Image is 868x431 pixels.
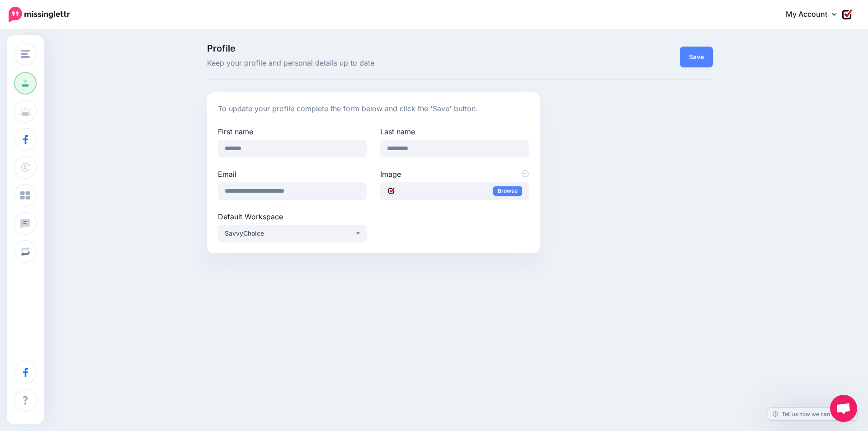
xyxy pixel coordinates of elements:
img: 57_thumb.png [387,186,396,195]
label: Default Workspace [218,211,367,222]
span: Profile [207,44,540,53]
div: SavvyChoice [225,228,355,239]
p: To update your profile complete the form below and click the 'Save' button. [218,103,529,115]
button: SavvyChoice [218,225,367,242]
div: Open chat [830,395,857,422]
label: Image [380,169,529,180]
a: Tell us how we can improve [768,408,857,420]
label: Email [218,169,367,180]
span: Keep your profile and personal details up to date [207,57,540,69]
label: Last name [380,126,529,137]
img: menu.png [21,50,30,58]
a: My Account [777,4,854,26]
img: Missinglettr [9,7,70,22]
a: Browse [493,186,522,196]
button: Save [680,47,713,67]
label: First name [218,126,367,137]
